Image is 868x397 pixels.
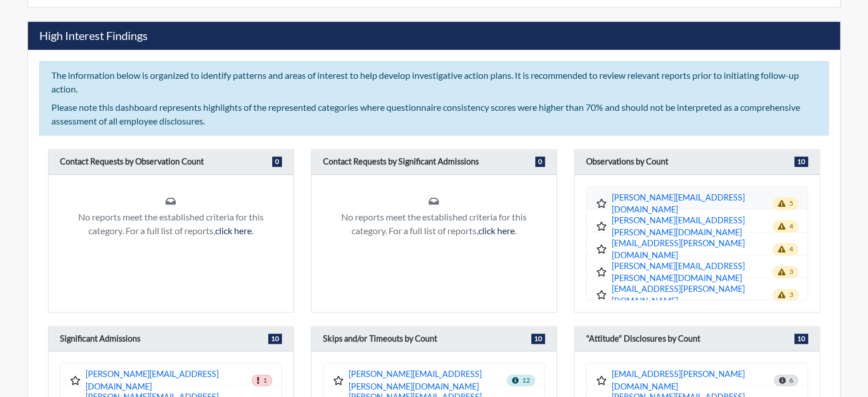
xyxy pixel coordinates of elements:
[575,150,819,175] div: Employees displayed in this category reported Observations, achieved consistency scores over 70%,...
[268,334,282,344] span: 10
[49,150,293,175] div: Employees displayed in this category requested to be contacted, achieved consistency scores over ...
[773,220,798,232] span: 4 observations
[773,266,798,278] span: 3 observations
[60,157,204,167] h6: Contact Requests by Observation Count
[586,157,668,167] h6: Observations by Count
[773,198,798,209] span: 5 observations
[612,214,773,239] a: [PERSON_NAME][EMAIL_ADDRESS][PERSON_NAME][DOMAIN_NAME]
[215,225,252,236] a: click here
[349,368,507,392] a: [PERSON_NAME][EMAIL_ADDRESS][PERSON_NAME][DOMAIN_NAME]
[773,243,798,255] span: 4 observations
[586,334,700,344] h6: "Attitude" Disclosures by Count
[773,289,798,300] span: 3 observations
[60,210,282,238] p: No reports meet the established criteria for this category. For a full list of reports, .
[478,225,515,236] a: click here
[86,368,252,392] a: [PERSON_NAME][EMAIL_ADDRESS][DOMAIN_NAME]
[612,368,774,392] a: [EMAIL_ADDRESS][PERSON_NAME][DOMAIN_NAME]
[60,334,140,344] h6: Significant Admissions
[535,157,545,167] span: 0
[323,334,437,344] h6: Skips and/or Timeouts by Count
[612,237,773,262] a: [EMAIL_ADDRESS][PERSON_NAME][DOMAIN_NAME]
[252,375,272,386] span: 1 admissions
[312,150,556,175] div: Employees displayed in this category requested to be contacted, achieved consistency scores over ...
[794,334,808,344] span: 10
[323,210,545,238] p: No reports meet the established criteria for this category. For a full list of reports, .
[312,327,556,352] div: Employees displayed in this category intentionally Skipped questions or allowed questions to Time...
[51,69,817,96] div: The information below is organized to identify patterns and areas of interest to help develop inv...
[794,157,808,167] span: 10
[51,101,817,128] div: Please note this dashboard represents highlights of the represented categories where questionnair...
[612,283,773,307] a: [EMAIL_ADDRESS][PERSON_NAME][DOMAIN_NAME]
[774,375,798,386] span: Total count: 6
[612,191,773,216] a: [PERSON_NAME][EMAIL_ADDRESS][DOMAIN_NAME]
[612,260,773,284] a: [PERSON_NAME][EMAIL_ADDRESS][PERSON_NAME][DOMAIN_NAME]
[507,375,535,386] span: 12 skips/timeouts
[531,334,545,344] span: 10
[39,29,148,42] h5: High Interest Findings
[272,157,282,167] span: 0
[323,157,479,167] h6: Contact Requests by Significant Admissions
[575,327,819,352] div: Employees displayed in this category reported Forgiving Attitudes towards counterproductive/crimi...
[49,327,293,352] div: Employees displayed in this category reported Significant Admissions, achieved consistency scores...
